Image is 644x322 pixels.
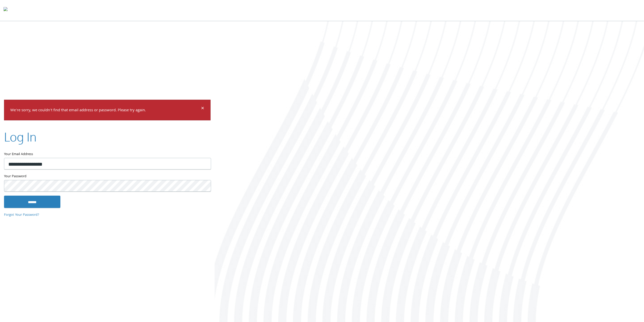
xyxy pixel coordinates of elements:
[201,106,204,112] button: Dismiss alert
[201,104,204,114] span: ×
[4,212,39,218] a: Forgot Your Password?
[10,107,200,114] p: We're sorry, we couldn't find that email address or password. Please try again.
[4,5,8,15] img: todyl-logo-dark.svg
[4,128,36,145] h2: Log In
[4,173,211,180] label: Your Password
